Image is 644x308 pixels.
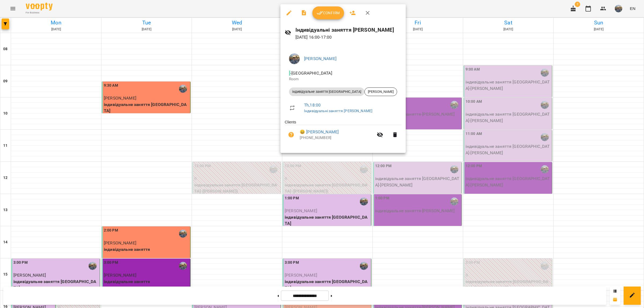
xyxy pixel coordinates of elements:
p: [DATE] 16:00 - 17:00 [295,34,401,41]
span: Confirm [317,10,340,16]
a: [PERSON_NAME] [304,56,336,61]
span: [PERSON_NAME] [365,89,397,94]
div: [PERSON_NAME] [364,87,397,96]
a: 😀 [PERSON_NAME] [300,129,339,135]
p: [PHONE_NUMBER] [300,135,374,141]
ul: Clients [285,119,401,146]
button: Confirm [312,6,344,19]
img: e4bc6a3ab1e62a2b3fe154bdca76ca1b.jpg [289,53,300,64]
span: індивідуальне заняття [GEOGRAPHIC_DATA] [289,89,364,94]
button: Unpaid. Bill the attendance? [285,128,298,141]
a: Th , 18:00 [304,102,321,108]
p: Room [289,76,397,82]
h6: Індивідуальні заняття [PERSON_NAME] [295,26,401,34]
a: Індивідуальні заняття [PERSON_NAME] [304,109,372,113]
span: - [GEOGRAPHIC_DATA] [289,71,333,76]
